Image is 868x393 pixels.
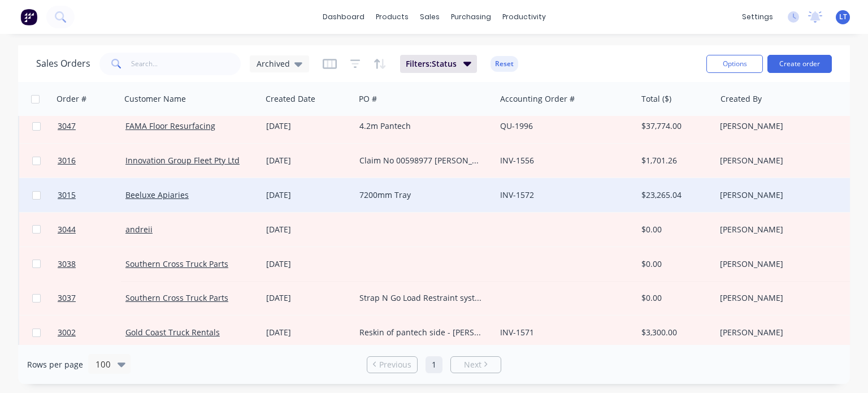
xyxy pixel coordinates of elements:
div: $37,774.00 [641,120,708,132]
a: 3002 [58,316,125,349]
span: Rows per page [27,359,83,370]
div: [PERSON_NAME] [720,224,845,235]
span: Next [464,359,481,370]
div: products [370,8,414,25]
div: [PERSON_NAME] [720,189,845,201]
a: andreii [125,224,153,235]
div: INV-1571 [500,327,626,338]
button: Create order [767,55,832,73]
div: $0.00 [641,258,708,270]
div: [PERSON_NAME] [720,120,845,132]
a: 3044 [58,213,125,247]
div: QU-1996 [500,120,626,132]
div: [DATE] [266,189,350,201]
div: [DATE] [266,258,350,270]
h1: Sales Orders [36,58,90,69]
a: dashboard [317,8,370,25]
div: Order # [57,93,86,105]
div: $1,701.26 [641,155,708,166]
div: INV-1556 [500,155,626,166]
span: Filters: Status [406,58,457,70]
div: [PERSON_NAME] [720,258,845,270]
div: Reskin of pantech side - [PERSON_NAME] no 888HA6 [359,327,485,338]
span: Archived [257,58,290,70]
div: Strap N Go Load Restraint system for a 22 pallet tautliner [359,292,485,304]
div: Customer Name [124,93,186,105]
div: $23,265.04 [641,189,708,201]
button: Filters:Status [400,55,477,73]
a: Southern Cross Truck Parts [125,258,228,269]
div: Created Date [266,93,315,105]
a: Page 1 is your current page [426,356,442,373]
a: Next page [451,359,501,370]
span: 3037 [58,292,76,304]
a: 3047 [58,109,125,143]
a: 3016 [58,144,125,178]
div: 7200mm Tray [359,189,485,201]
div: Total ($) [641,93,671,105]
a: 3015 [58,178,125,212]
div: [DATE] [266,292,350,304]
a: Gold Coast Truck Rentals [125,327,220,338]
a: Previous page [367,359,417,370]
button: Options [706,55,763,73]
a: Southern Cross Truck Parts [125,292,228,303]
ul: Pagination [362,356,506,373]
button: Reset [491,56,518,72]
div: settings [736,8,779,25]
div: Created By [721,93,762,105]
a: 3038 [58,247,125,281]
span: LT [839,12,847,22]
div: sales [414,8,445,25]
div: [PERSON_NAME] [720,292,845,304]
div: purchasing [445,8,497,25]
a: Beeluxe Apiaries [125,189,189,200]
input: Search... [131,53,241,75]
div: [DATE] [266,224,350,235]
span: Previous [379,359,411,370]
span: 3015 [58,189,76,201]
div: [DATE] [266,327,350,338]
div: [DATE] [266,155,350,166]
img: Factory [20,8,37,25]
span: 3016 [58,155,76,166]
div: productivity [497,8,552,25]
div: $0.00 [641,224,708,235]
div: INV-1572 [500,189,626,201]
span: 3044 [58,224,76,235]
div: 4.2m Pantech [359,120,485,132]
div: Accounting Order # [500,93,575,105]
div: Claim No 00598977 [PERSON_NAME] DN85QS Name is [PERSON_NAME] Policy no 322240798 GFTBooking no 59... [359,155,485,166]
span: 3002 [58,327,76,338]
a: 3037 [58,281,125,315]
div: PO # [359,93,377,105]
a: FAMA Floor Resurfacing [125,120,215,131]
div: $0.00 [641,292,708,304]
span: 3047 [58,120,76,132]
span: 3038 [58,258,76,270]
a: Innovation Group Fleet Pty Ltd [125,155,240,166]
div: $3,300.00 [641,327,708,338]
div: [DATE] [266,120,350,132]
div: [PERSON_NAME] [720,155,845,166]
div: [PERSON_NAME] [720,327,845,338]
